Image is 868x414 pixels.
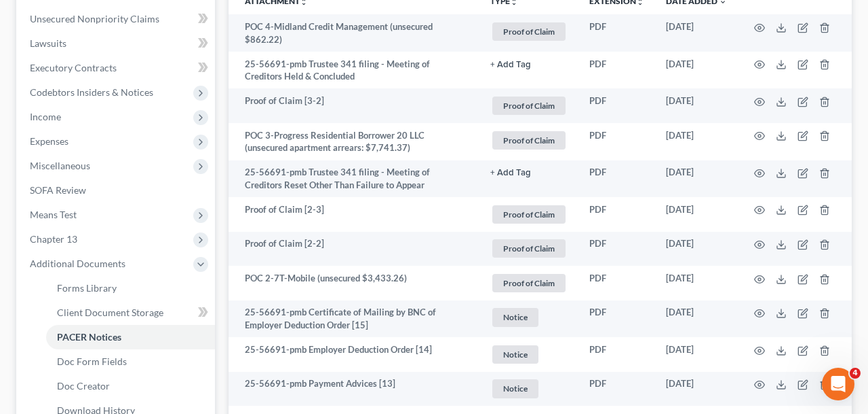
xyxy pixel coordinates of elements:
span: Chapter 13 [30,233,77,245]
td: PDF [578,372,655,407]
td: 25-56691-pmb Trustee 341 filing - Meeting of Creditors Held & Concluded [229,52,479,89]
span: Codebtors Insiders & Notices [30,86,153,98]
button: + Add Tag [490,61,531,69]
td: [DATE] [655,372,738,407]
td: [DATE] [655,123,738,160]
span: Forms Library [57,282,117,294]
span: Notice [492,379,538,398]
a: Doc Creator [46,374,215,398]
span: Means Test [30,209,77,220]
a: Forms Library [46,276,215,300]
td: POC 4-Midland Credit Management (unsecured $862.22) [229,14,479,52]
a: Unsecured Nonpriority Claims [19,7,215,31]
td: [DATE] [655,300,738,338]
td: [DATE] [655,337,738,372]
span: Proof of Claim [492,97,566,115]
a: Proof of Claim [490,203,568,226]
a: Proof of Claim [490,129,568,152]
td: POC 3-Progress Residential Borrower 20 LLC (unsecured apartment arrears: $7,741.37) [229,123,479,160]
td: Proof of Claim [2-3] [229,197,479,232]
a: Notice [490,306,568,328]
td: [DATE] [655,197,738,232]
a: PACER Notices [46,325,215,349]
span: Doc Creator [57,380,110,392]
a: Executory Contracts [19,56,215,80]
span: PACER Notices [57,331,121,343]
iframe: Intercom live chat [822,368,854,400]
a: Doc Form Fields [46,349,215,374]
a: + Add Tag [490,166,568,179]
a: Proof of Claim [490,94,568,117]
td: POC 2-7T-Mobile (unsecured $3,433.26) [229,266,479,300]
span: Proof of Claim [492,205,566,224]
span: Proof of Claim [492,22,566,41]
span: Additional Documents [30,258,125,269]
td: PDF [578,266,655,300]
button: + Add Tag [490,169,531,177]
span: Lawsuits [30,37,66,49]
a: + Add Tag [490,58,568,71]
td: Proof of Claim [2-2] [229,232,479,266]
td: PDF [578,14,655,52]
td: [DATE] [655,232,738,266]
a: Lawsuits [19,31,215,56]
a: Notice [490,377,568,400]
td: Proof of Claim [3-2] [229,88,479,123]
span: SOFA Review [30,184,86,196]
span: Executory Contracts [30,62,117,73]
span: Doc Form Fields [57,356,127,367]
a: Client Document Storage [46,300,215,325]
td: PDF [578,160,655,198]
td: PDF [578,197,655,232]
span: Unsecured Nonpriority Claims [30,13,159,24]
a: Proof of Claim [490,237,568,260]
td: PDF [578,300,655,338]
a: SOFA Review [19,178,215,203]
td: PDF [578,337,655,372]
td: [DATE] [655,14,738,52]
span: Expenses [30,135,68,147]
td: 25-56691-pmb Payment Advices [13] [229,372,479,407]
td: 25-56691-pmb Employer Deduction Order [14] [229,337,479,372]
span: Proof of Claim [492,239,566,258]
span: Proof of Claim [492,274,566,292]
a: Proof of Claim [490,20,568,43]
span: Miscellaneous [30,160,90,171]
span: Proof of Claim [492,131,566,150]
a: Proof of Claim [490,272,568,294]
span: 4 [850,368,861,379]
span: Client Document Storage [57,307,163,318]
span: Notice [492,308,538,326]
td: PDF [578,123,655,160]
td: PDF [578,232,655,266]
td: 25-56691-pmb Trustee 341 filing - Meeting of Creditors Reset Other Than Failure to Appear [229,160,479,198]
td: [DATE] [655,52,738,89]
td: 25-56691-pmb Certificate of Mailing by BNC of Employer Deduction Order [15] [229,300,479,338]
td: [DATE] [655,160,738,198]
td: [DATE] [655,266,738,300]
td: PDF [578,88,655,123]
span: Notice [492,345,538,364]
td: PDF [578,52,655,89]
a: Notice [490,343,568,366]
td: [DATE] [655,88,738,123]
span: Income [30,111,61,122]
